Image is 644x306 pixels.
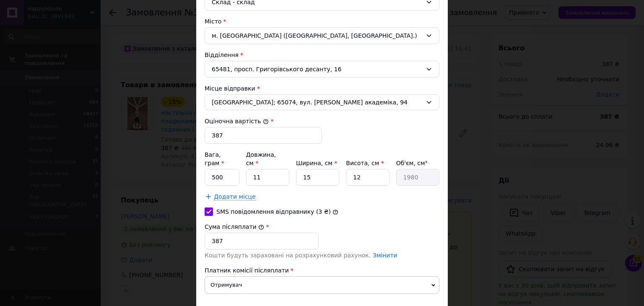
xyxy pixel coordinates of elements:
[205,223,264,230] label: Сума післяплати
[205,84,439,93] div: Місце відправки
[205,151,224,166] label: Вага, грам
[205,61,439,78] div: 65481, просп. Григорівського десанту, 16
[346,160,384,166] label: Висота, см
[205,51,439,59] div: Відділення
[212,98,422,106] span: [GEOGRAPHIC_DATA]; 65074, вул. [PERSON_NAME] академіка, 94
[373,252,397,259] a: Змінити
[205,252,397,259] span: Кошти будуть зараховані на розрахунковий рахунок.
[216,208,331,215] label: SMS повідомлення відправнику (3 ₴)
[205,17,439,26] div: Місто
[396,159,439,167] div: Об'єм, см³
[214,193,256,200] span: Додати місце
[205,27,439,44] div: м. [GEOGRAPHIC_DATA] ([GEOGRAPHIC_DATA], [GEOGRAPHIC_DATA].)
[246,151,276,166] label: Довжина, см
[296,160,337,166] label: Ширина, см
[205,267,289,274] span: Платник комісії післяплати
[205,276,439,294] span: Отримувач
[205,118,269,124] label: Оціночна вартість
